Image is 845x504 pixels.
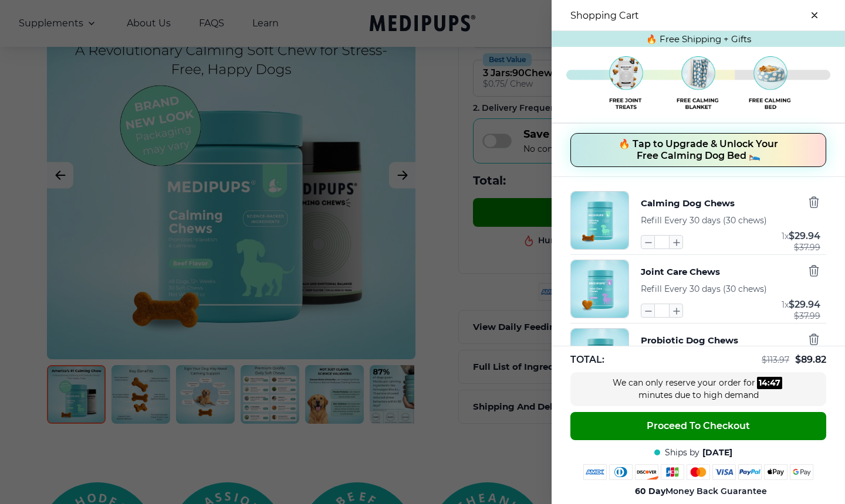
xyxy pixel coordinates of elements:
[647,420,750,432] span: Proceed To Checkout
[635,464,658,480] img: discover
[641,196,735,211] button: Calming Dog Chews
[635,486,767,497] span: Money Back Guarantee
[795,354,826,365] span: $ 89.82
[571,192,628,249] img: Calming Dog Chews
[790,464,813,480] img: google
[566,53,830,114] img: Free Calming Blanket
[794,311,820,321] span: $ 37.99
[583,464,607,480] img: amex
[702,447,732,458] span: [DATE]
[794,243,820,252] span: $ 37.99
[762,355,789,365] span: $ 113.97
[570,353,604,366] span: TOTAL:
[665,447,699,458] span: Ships by
[789,299,820,310] span: $ 29.94
[570,412,826,440] button: Proceed To Checkout
[641,264,720,280] button: Joint Care Chews
[782,299,789,310] span: 1 x
[618,138,778,162] span: 🔥 Tap to Upgrade & Unlock Your Free Calming Dog Bed 🛌
[610,377,786,401] div: We can only reserve your order for minutes due to high demand
[789,230,820,241] span: $ 29.94
[782,231,789,241] span: 1 x
[641,215,767,226] span: Refill Every 30 days (30 chews)
[757,377,782,389] div: :
[570,10,639,21] h3: Shopping Cart
[687,464,710,480] img: mastercard
[803,4,826,27] button: close-cart
[570,133,826,167] button: 🔥 Tap to Upgrade & Unlock Your Free Calming Dog Bed 🛌
[571,329,628,386] img: Probiotic Dog Chews
[641,333,738,348] button: Probiotic Dog Chews
[609,464,633,480] img: diners-club
[770,377,780,389] div: 47
[738,464,762,480] img: paypal
[646,33,751,45] span: 🔥 Free Shipping + Gifts
[661,464,684,480] img: jcb
[764,464,787,480] img: apple
[712,464,736,480] img: visa
[759,377,768,389] div: 14
[635,486,665,496] strong: 60 Day
[641,284,767,294] span: Refill Every 30 days (30 chews)
[571,260,628,318] img: Joint Care Chews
